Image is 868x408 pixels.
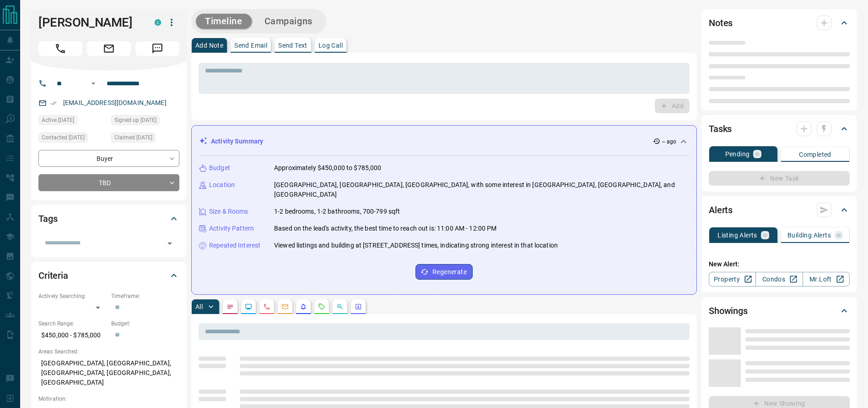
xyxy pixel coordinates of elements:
[415,264,473,280] button: Regenerate
[42,133,85,142] span: Contacted [DATE]
[87,41,131,56] span: Email
[38,15,141,30] h1: [PERSON_NAME]
[38,292,107,300] p: Actively Searching:
[717,232,757,238] p: Listing Alerts
[787,232,831,238] p: Building Alerts
[111,115,179,128] div: Fri Sep 12 2025
[38,328,107,343] p: $450,000 - $785,000
[355,303,362,310] svg: Agent Actions
[226,303,234,310] svg: Notes
[709,259,850,269] p: New Alert:
[725,151,750,157] p: Pending
[114,116,156,125] span: Signed up [DATE]
[274,207,400,216] p: 1-2 bedrooms, 1-2 bathrooms, 700-799 sqft
[163,237,176,250] button: Open
[38,320,107,328] p: Search Range:
[803,272,850,287] a: Mr.Loft
[195,303,203,310] p: All
[38,356,179,390] p: [GEOGRAPHIC_DATA], [GEOGRAPHIC_DATA], [GEOGRAPHIC_DATA], [GEOGRAPHIC_DATA], [GEOGRAPHIC_DATA]
[263,303,270,310] svg: Calls
[209,207,248,216] p: Size & Rooms
[300,303,307,310] svg: Listing Alerts
[755,272,803,287] a: Condos
[709,199,850,221] div: Alerts
[274,163,381,173] p: Approximately $450,000 to $785,000
[274,224,497,233] p: Based on the lead's activity, the best time to reach out is: 11:00 AM - 12:00 PM
[135,41,179,56] span: Message
[209,163,230,173] p: Budget
[63,99,167,106] a: [EMAIL_ADDRESS][DOMAIN_NAME]
[255,14,322,29] button: Campaigns
[709,118,850,140] div: Tasks
[155,19,161,26] div: condos.ca
[709,121,732,136] h2: Tasks
[38,41,82,56] span: Call
[111,132,179,145] div: Fri Sep 12 2025
[38,347,179,356] p: Areas Searched:
[709,300,850,322] div: Showings
[211,137,263,146] p: Activity Summary
[114,133,152,142] span: Claimed [DATE]
[50,100,57,106] svg: Email Verified
[209,224,254,233] p: Activity Pattern
[709,16,733,30] h2: Notes
[111,292,179,300] p: Timeframe:
[278,42,307,49] p: Send Text
[38,211,57,226] h2: Tags
[38,268,68,283] h2: Criteria
[662,138,676,146] p: -- ago
[199,133,689,150] div: Activity Summary-- ago
[274,241,558,250] p: Viewed listings and building at [STREET_ADDRESS] times, indicating strong interest in that location
[88,78,99,89] button: Open
[196,14,252,29] button: Timeline
[38,265,179,287] div: Criteria
[38,150,179,167] div: Buyer
[318,303,325,310] svg: Requests
[38,115,107,128] div: Fri Sep 12 2025
[245,303,252,310] svg: Lead Browsing Activity
[799,151,831,158] p: Completed
[709,303,748,318] h2: Showings
[709,12,850,34] div: Notes
[336,303,344,310] svg: Opportunities
[234,42,267,49] p: Send Email
[195,42,223,49] p: Add Note
[111,320,179,328] p: Budget:
[38,174,179,191] div: TBD
[209,180,235,190] p: Location
[38,395,179,403] p: Motivation:
[318,42,343,49] p: Log Call
[38,208,179,230] div: Tags
[209,241,260,250] p: Repeated Interest
[709,203,733,217] h2: Alerts
[274,180,689,199] p: [GEOGRAPHIC_DATA], [GEOGRAPHIC_DATA], [GEOGRAPHIC_DATA], with some interest in [GEOGRAPHIC_DATA],...
[38,132,107,145] div: Fri Sep 12 2025
[709,272,756,287] a: Property
[42,116,74,125] span: Active [DATE]
[281,303,289,310] svg: Emails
